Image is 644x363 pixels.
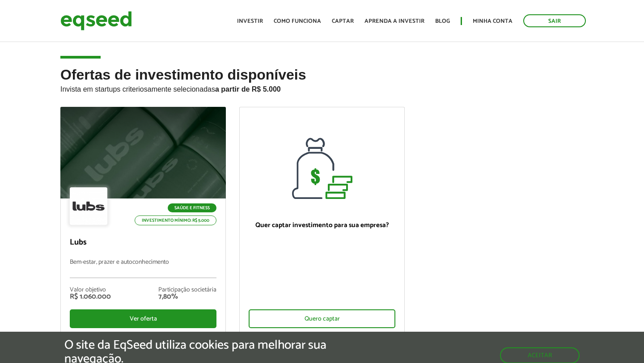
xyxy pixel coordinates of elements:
p: Quer captar investimento para sua empresa? [249,221,395,229]
img: EqSeed [60,9,132,33]
a: Como funciona [274,18,321,24]
p: Investimento mínimo: R$ 5.000 [135,215,216,225]
a: Saúde e Fitness Investimento mínimo: R$ 5.000 Lubs Bem-estar, prazer e autoconhecimento Valor obj... [60,107,226,335]
a: Captar [332,18,354,24]
a: Blog [435,18,450,24]
p: Invista em startups criteriosamente selecionadas [60,83,584,93]
a: Minha conta [473,18,513,24]
div: Quero captar [249,309,395,328]
h2: Ofertas de investimento disponíveis [60,67,584,107]
a: Investir [237,18,263,24]
div: Valor objetivo [70,287,111,293]
div: Ver oferta [70,309,216,328]
p: Lubs [70,238,216,248]
p: Saúde e Fitness [168,203,216,212]
div: 7,80% [158,293,216,300]
p: Bem-estar, prazer e autoconhecimento [70,259,216,278]
a: Sair [523,14,586,27]
div: Participação societária [158,287,216,293]
a: Aprenda a investir [364,18,424,24]
div: R$ 1.060.000 [70,293,111,300]
strong: a partir de R$ 5.000 [215,85,281,93]
a: Quer captar investimento para sua empresa? Quero captar [239,107,405,335]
